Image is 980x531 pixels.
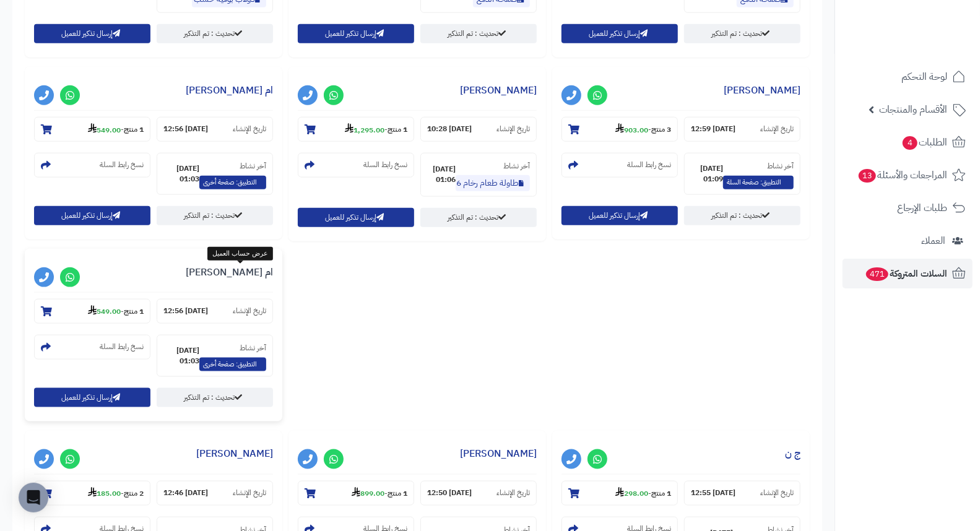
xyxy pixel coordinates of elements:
section: 1 منتج-549.00 [34,117,150,142]
small: آخر نشاط [503,160,530,171]
a: لوحة التحكم [843,62,973,92]
strong: 185.00 [88,488,121,499]
strong: [DATE] 12:50 [427,488,472,498]
strong: [DATE] 12:56 [163,124,208,134]
img: logo-2.png [896,35,968,61]
section: نسخ رابط السلة [34,153,150,178]
a: [PERSON_NAME] [460,83,537,98]
section: نسخ رابط السلة [562,153,678,178]
section: نسخ رابط السلة [34,335,150,360]
button: إرسال تذكير للعميل [562,206,678,225]
small: - [88,123,144,136]
span: 4 [903,136,917,150]
strong: 1 منتج [388,124,407,136]
span: المراجعات والأسئلة [857,166,947,184]
div: Open Intercom Messenger [19,483,48,512]
a: تحديث : تم التذكير [420,208,537,227]
strong: [DATE] 12:59 [691,124,735,134]
a: [PERSON_NAME] [724,83,800,98]
small: - [88,305,144,317]
strong: 1 منتج [651,488,671,499]
span: السلات المتروكة [865,265,947,282]
a: طلبات الإرجاع [843,193,973,223]
small: آخر نشاط [240,342,266,353]
strong: 3 منتج [651,124,671,136]
strong: 1 منتج [124,124,144,136]
small: نسخ رابط السلة [627,160,671,170]
span: الطلبات [901,134,947,151]
section: 1 منتج-1,295.00 [298,117,414,142]
span: طلبات الإرجاع [897,199,947,217]
small: - [615,487,671,499]
a: تحديث : تم التذكير [157,24,273,43]
a: المراجعات والأسئلة13 [843,160,973,190]
a: تحديث : تم التذكير [157,206,273,225]
section: 2 منتج-185.00 [34,481,150,506]
span: العملاء [921,232,945,249]
small: تاريخ الإنشاء [760,124,794,134]
strong: [DATE] 01:03 [163,163,199,184]
strong: 549.00 [88,124,121,136]
strong: 903.00 [615,124,648,136]
button: إرسال تذكير للعميل [34,24,150,43]
strong: [DATE] 12:55 [691,488,735,498]
strong: 899.00 [352,488,384,499]
small: - [345,123,407,136]
strong: [DATE] 12:46 [163,488,208,498]
section: 1 منتج-298.00 [562,481,678,506]
span: التطبيق: صفحة أخرى [199,358,266,371]
small: آخر نشاط [767,160,794,171]
small: تاريخ الإنشاء [760,488,794,498]
strong: [DATE] 01:03 [163,345,199,366]
a: [PERSON_NAME] [196,446,273,461]
section: 1 منتج-549.00 [34,299,150,324]
span: 471 [866,267,888,281]
strong: 1 منتج [388,488,407,499]
button: إرسال تذكير للعميل [298,24,414,43]
section: نسخ رابط السلة [298,153,414,178]
a: ج ن [785,446,800,461]
small: تاريخ الإنشاء [497,124,530,134]
a: العملاء [843,226,973,256]
small: - [615,123,671,136]
span: الأقسام والمنتجات [879,101,947,118]
strong: 298.00 [615,488,648,499]
strong: 1 منتج [124,306,144,317]
a: [PERSON_NAME] [460,446,537,461]
small: نسخ رابط السلة [100,342,144,352]
small: تاريخ الإنشاء [233,306,266,316]
a: ام [PERSON_NAME] [186,265,273,280]
button: إرسال تذكير للعميل [34,206,150,225]
span: لوحة التحكم [901,68,947,85]
small: - [352,487,407,499]
small: نسخ رابط السلة [100,160,144,170]
small: تاريخ الإنشاء [233,124,266,134]
strong: [DATE] 01:09 [691,163,723,184]
button: إرسال تذكير للعميل [562,24,678,43]
span: 13 [859,169,876,183]
span: التطبيق: صفحة السلة [723,176,794,189]
small: نسخ رابط السلة [363,160,407,170]
div: عرض حساب العميل [207,247,273,261]
small: تاريخ الإنشاء [233,488,266,498]
a: ام [PERSON_NAME] [186,83,273,98]
strong: [DATE] 10:28 [427,124,472,134]
button: إرسال تذكير للعميل [298,208,414,227]
span: التطبيق: صفحة أخرى [199,176,266,189]
section: 3 منتج-903.00 [562,117,678,142]
strong: 549.00 [88,306,121,317]
strong: [DATE] 12:56 [163,306,208,316]
a: الطلبات4 [843,127,973,157]
small: تاريخ الإنشاء [497,488,530,498]
strong: 1,295.00 [345,124,384,136]
small: آخر نشاط [240,160,266,171]
a: تحديث : تم التذكير [684,24,800,43]
a: تحديث : تم التذكير [420,24,537,43]
section: 1 منتج-899.00 [298,481,414,506]
button: إرسال تذكير للعميل [34,388,150,407]
a: تحديث : تم التذكير [684,206,800,225]
small: - [88,487,144,499]
a: طاولة طعام رخام 6 كراسي بأرجل معدنية [456,175,530,191]
a: السلات المتروكة471 [843,259,973,288]
strong: [DATE] 01:06 [427,164,456,185]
